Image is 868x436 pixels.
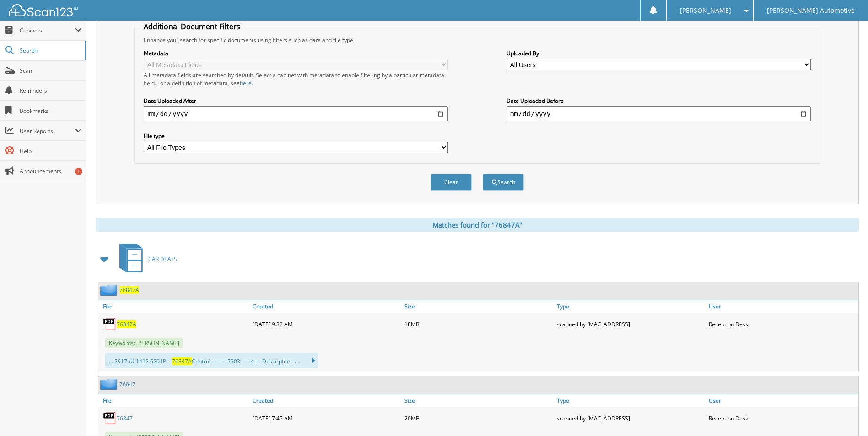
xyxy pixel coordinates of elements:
[250,300,402,313] a: Created
[483,174,524,191] button: Search
[706,300,858,313] a: User
[402,409,554,427] div: 20MB
[117,415,133,422] a: 76847
[9,4,78,16] img: scan123-logo-white.svg
[402,300,554,313] a: Size
[20,147,81,155] span: Help
[250,315,402,333] div: [DATE] 9:32 AM
[250,394,402,407] a: Created
[100,378,119,390] img: folder2.png
[402,394,554,407] a: Size
[20,87,81,95] span: Reminders
[706,409,858,427] div: Reception Desk
[105,338,183,348] span: Keywords: [PERSON_NAME]
[431,174,472,191] button: Clear
[144,97,448,105] label: Date Uploaded After
[20,107,81,115] span: Bookmarks
[98,394,250,407] a: File
[144,106,448,121] input: start
[144,132,448,140] label: File type
[114,241,177,277] a: CAR DEALS
[119,286,139,294] a: 76847A
[20,27,75,34] span: Cabinets
[103,317,117,331] img: PDF.png
[555,300,706,313] a: Type
[75,168,82,175] div: 1
[20,167,81,175] span: Announcements
[822,392,868,436] iframe: Chat Widget
[680,8,731,13] span: [PERSON_NAME]
[507,106,811,121] input: end
[144,71,448,87] div: All metadata fields are searched by default. Select a cabinet with metadata to enable filtering b...
[20,67,81,74] span: Scan
[119,380,135,388] a: 76847
[402,315,554,333] div: 18MB
[555,409,706,427] div: scanned by [MAC_ADDRESS]
[250,409,402,427] div: [DATE] 7:45 AM
[103,411,117,425] img: PDF.png
[139,36,815,44] div: Enhance your search for specific documents using filters such as date and file type.
[117,320,136,328] a: 76847A
[555,315,706,333] div: scanned by [MAC_ADDRESS]
[172,357,192,365] span: 76847A
[767,8,855,13] span: [PERSON_NAME] Automotive
[20,127,75,135] span: User Reports
[706,394,858,407] a: User
[105,353,318,368] div: ... 2917uU 1412 6201P i - Contro]---------5303 -----4-=- Description- ....
[139,21,245,32] legend: Additional Document Filters
[20,47,80,54] span: Search
[507,49,811,57] label: Uploaded By
[100,284,119,296] img: folder2.png
[148,255,177,263] span: CAR DEALS
[507,97,811,105] label: Date Uploaded Before
[98,300,250,313] a: File
[240,79,252,87] a: here
[96,218,859,232] div: Matches found for "76847A"
[555,394,706,407] a: Type
[144,49,448,57] label: Metadata
[706,315,858,333] div: Reception Desk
